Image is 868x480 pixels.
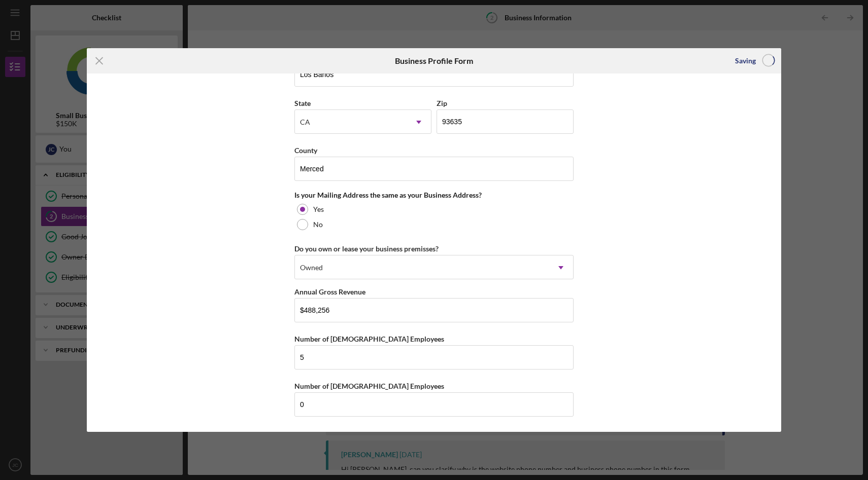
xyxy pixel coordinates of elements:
[294,382,444,390] label: Number of [DEMOGRAPHIC_DATA] Employees
[313,205,324,213] label: Yes
[294,335,444,343] label: Number of [DEMOGRAPHIC_DATA] Employees
[395,56,473,65] h6: Business Profile Form
[313,220,323,229] label: No
[725,51,781,71] button: Saving
[735,51,756,71] div: Saving
[294,191,574,199] div: Is your Mailing Address the same as your Business Address?
[294,146,317,155] label: County
[300,264,323,272] div: Owned
[300,118,310,126] div: CA
[294,287,365,296] label: Annual Gross Revenue
[437,99,447,107] label: Zip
